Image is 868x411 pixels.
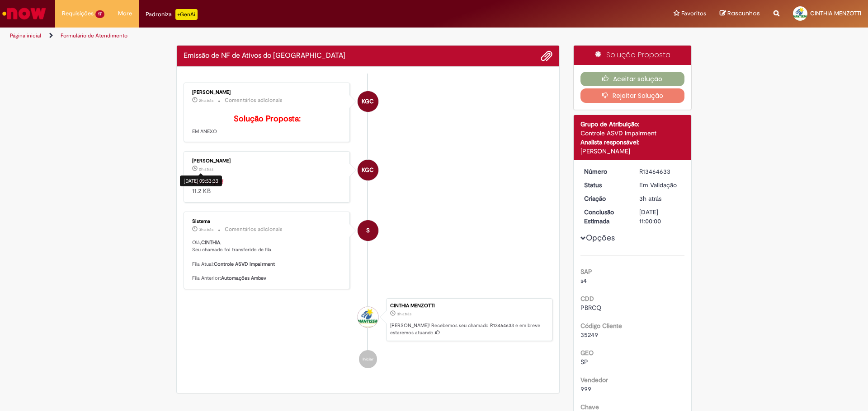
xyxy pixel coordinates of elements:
div: 11.2 KB [192,177,343,195]
div: Analista responsável: [580,138,685,147]
a: Página inicial [10,32,41,39]
ul: Histórico de tíquete [184,74,552,378]
span: S [366,220,370,241]
b: GEO [580,349,594,357]
li: CINTHIA MENZOTTI [184,298,552,342]
span: More [118,9,132,18]
span: KGC [362,159,374,181]
img: ServiceNow [1,5,47,23]
time: 30/08/2025 09:53:38 [199,98,213,103]
span: PBRCQ [580,304,601,312]
div: Em Validação [639,180,681,189]
div: CINTHIA MENZOTTI [358,307,378,328]
span: 3h atrás [397,311,411,317]
span: 3h atrás [199,227,213,232]
span: 2h atrás [199,166,213,172]
b: Chave [580,403,599,411]
div: [DATE] 09:53:33 [180,175,222,186]
div: Sistema [192,219,343,224]
b: Controle ASVD Impairment [214,261,275,268]
span: 3h atrás [639,194,661,203]
b: Vendedor [580,376,608,384]
div: R13464633 [639,167,681,176]
span: 2h atrás [199,98,213,103]
b: Automações Ambev [221,275,266,282]
div: System [358,220,378,241]
b: SAP [580,268,592,276]
dt: Criação [577,194,633,203]
span: s4 [580,277,587,285]
div: [DATE] 11:00:00 [639,208,681,226]
p: [PERSON_NAME]! Recebemos seu chamado R13464633 e em breve estaremos atuando. [390,322,547,336]
span: Requisições [62,9,94,18]
div: Controle ASVD Impairment [580,129,685,138]
p: Olá, , Seu chamado foi transferido de fila. Fila Atual: Fila Anterior: [192,239,343,282]
div: Padroniza [146,9,198,20]
time: 30/08/2025 08:57:23 [199,227,213,232]
div: Solução Proposta [574,46,692,65]
time: 30/08/2025 08:57:20 [639,194,661,203]
button: Rejeitar Solução [580,88,685,103]
b: Código Cliente [580,322,622,330]
a: Rascunhos [720,9,760,18]
b: CINTHIA [201,239,220,246]
ul: Trilhas de página [7,28,572,44]
dt: Status [577,180,633,189]
div: Karla Gonçalves Costa [358,91,378,112]
div: [PERSON_NAME] [192,158,343,164]
time: 30/08/2025 08:57:20 [397,311,411,317]
p: EM ANEXO [192,115,343,135]
div: [PERSON_NAME] [580,147,685,156]
span: SP [580,358,588,366]
a: Formulário de Atendimento [61,32,127,39]
b: Solução Proposta: [234,114,301,124]
div: Karla Gonçalves Costa [358,160,378,180]
div: [PERSON_NAME] [192,90,343,95]
span: 999 [580,385,591,393]
div: CINTHIA MENZOTTI [390,303,547,309]
dt: Número [577,167,633,176]
b: CDD [580,295,594,303]
p: +GenAi [175,9,198,20]
h2: Emissão de NF de Ativos do ASVD Histórico de tíquete [184,52,345,60]
div: 30/08/2025 08:57:20 [639,194,681,203]
small: Comentários adicionais [225,226,283,233]
dt: Conclusão Estimada [577,208,633,226]
div: Grupo de Atribuição: [580,120,685,129]
span: KGC [362,91,374,112]
small: Comentários adicionais [225,97,283,104]
button: Aceitar solução [580,72,685,86]
button: Adicionar anexos [541,50,552,62]
span: CINTHIA MENZOTTI [810,9,861,17]
span: Favoritos [681,9,706,18]
span: 35249 [580,331,598,339]
span: Rascunhos [727,9,760,18]
span: 17 [95,10,104,18]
